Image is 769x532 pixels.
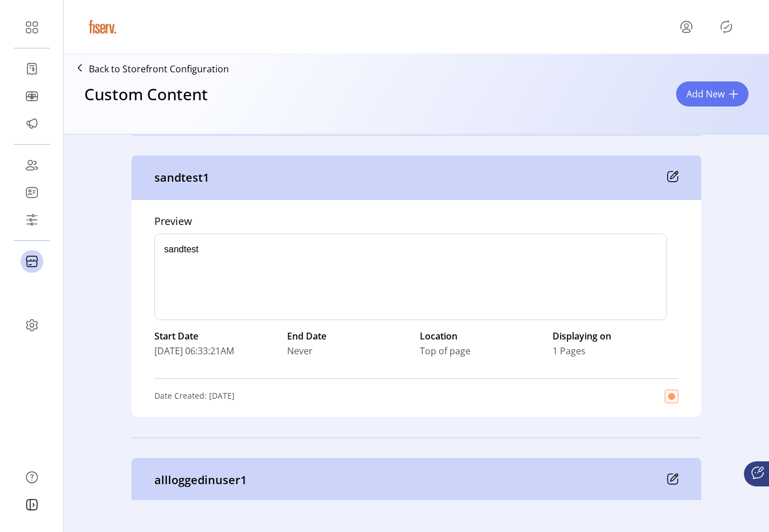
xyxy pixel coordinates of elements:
p: sandtest1 [154,169,209,186]
h5: Preview [154,214,192,234]
p: Custom Content - [URL][DOMAIN_NAME] [9,9,502,172]
span: Add New [686,87,725,101]
label: Displaying on [553,329,678,343]
p: allloggedinuser1 [154,472,247,489]
span: [DATE] 06:33:21AM [154,344,234,358]
button: Publisher Panel [717,18,735,36]
button: Add New [676,81,748,107]
span: 1 Pages [553,344,586,358]
body: Rich Text Area. Press ALT-0 for help. [9,9,502,174]
button: menu [677,18,696,36]
label: End Date [287,329,413,343]
img: logo [87,11,118,43]
h3: Custom Content [84,82,208,106]
body: Rich Text Area. Press ALT-0 for help. [9,9,502,172]
iframe: Rich Text Area [155,234,666,320]
p: Back to Storefront Configuration [89,62,229,76]
p: Date Created: [DATE] [154,390,235,403]
label: Location [420,329,546,343]
span: Never [287,344,313,358]
label: Start Date [154,329,280,343]
div: Test [9,9,502,22]
span: Top of page [420,344,471,358]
